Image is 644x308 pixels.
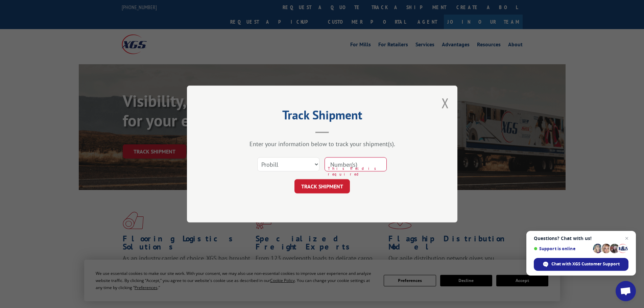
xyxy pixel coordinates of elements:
[328,166,387,177] span: This field is required
[294,179,350,193] button: TRACK SHIPMENT
[616,281,636,301] div: Open chat
[534,246,591,251] span: Support is online
[623,234,631,242] span: Close chat
[534,236,628,241] span: Questions? Chat with us!
[534,258,628,271] div: Chat with XGS Customer Support
[325,157,387,171] input: Number(s)
[442,94,449,112] button: Close modal
[221,140,424,148] div: Enter your information below to track your shipment(s).
[221,110,424,123] h2: Track Shipment
[551,261,620,267] span: Chat with XGS Customer Support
